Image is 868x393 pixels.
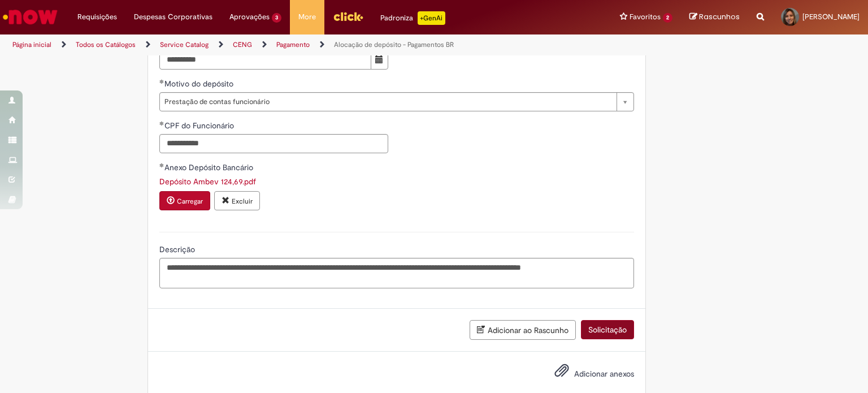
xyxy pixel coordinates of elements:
[380,11,445,25] div: Padroniza
[470,320,576,340] button: Adicionar ao Rascunho
[699,11,740,22] span: Rascunhos
[159,134,388,153] input: CPF do Funcionário
[418,11,445,25] p: +GenAi
[334,40,454,49] a: Alocação de depósito - Pagamentos BR
[159,163,164,167] span: Obrigatório Preenchido
[272,13,281,23] span: 3
[164,79,236,89] span: Motivo do depósito
[1,6,59,28] img: ServiceNow
[371,50,388,70] button: Mostrar calendário para Data Depósito
[76,40,136,49] a: Todos os Catálogos
[214,191,260,210] button: Excluir anexo Depósito Ambev 124,69.pdf
[164,120,236,131] span: CPF do Funcionário
[177,197,203,206] small: Carregar
[12,40,51,49] a: Página inicial
[8,34,570,55] ul: Trilhas de página
[552,360,572,386] button: Adicionar anexos
[160,40,209,49] a: Service Catalog
[333,8,363,25] img: click_logo_yellow_360x200.png
[159,191,210,210] button: Carregar anexo de Anexo Depósito Bancário Required
[77,11,117,23] span: Requisições
[164,162,255,172] span: Anexo Depósito Bancário
[229,11,270,23] span: Aprovações
[159,121,164,126] span: Obrigatório Preenchido
[233,40,252,49] a: CENG
[159,79,164,84] span: Obrigatório Preenchido
[159,50,371,70] input: Data Depósito 29 September 2025 Monday
[232,197,253,206] small: Excluir
[298,11,316,23] span: More
[276,40,310,49] a: Pagamento
[159,176,256,187] a: Download de Depósito Ambev 124,69.pdf
[630,11,661,23] span: Favoritos
[802,12,860,21] span: [PERSON_NAME]
[159,258,634,288] textarea: Descrição
[164,93,611,111] span: Prestação de contas funcionário
[581,320,634,339] button: Solicitação
[663,13,672,23] span: 2
[134,11,212,23] span: Despesas Corporativas
[574,369,634,379] span: Adicionar anexos
[159,244,197,254] span: Descrição
[689,12,740,23] a: Rascunhos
